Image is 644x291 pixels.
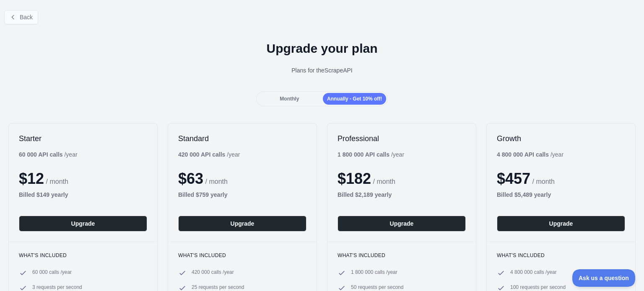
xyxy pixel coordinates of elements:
[178,150,240,159] div: / year
[338,150,404,159] div: / year
[497,150,563,159] div: / year
[572,269,636,287] iframe: Toggle Customer Support
[338,170,371,187] span: $ 182
[497,170,530,187] span: $ 457
[178,134,306,144] h2: Standard
[338,151,390,158] b: 1 800 000 API calls
[497,151,549,158] b: 4 800 000 API calls
[497,134,625,144] h2: Growth
[338,134,466,144] h2: Professional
